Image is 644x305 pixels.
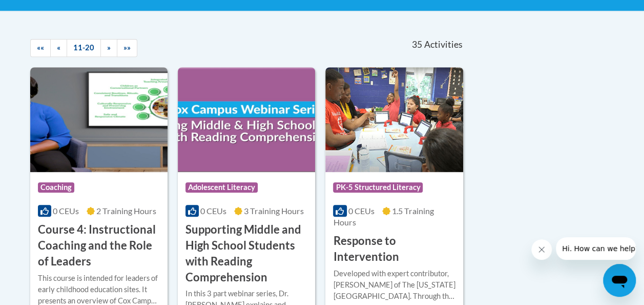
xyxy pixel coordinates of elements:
span: « [57,43,60,52]
h3: Course 4: Instructional Coaching and the Role of Leaders [38,222,160,269]
span: 0 CEUs [348,206,375,216]
a: Begining [30,39,51,57]
span: » [107,43,111,52]
img: Course Logo [178,67,315,172]
div: Developed with expert contributor, [PERSON_NAME] of The [US_STATE][GEOGRAPHIC_DATA]. Through this... [333,268,455,302]
a: 11-20 [67,39,101,57]
span: «« [37,43,44,52]
h3: Response to Intervention [333,233,455,265]
span: Adolescent Literacy [185,182,258,193]
iframe: Close message [531,239,552,260]
a: Next [100,39,117,57]
span: PK-5 Structured Literacy [333,182,423,193]
span: 0 CEUs [53,206,79,216]
a: Previous [50,39,67,57]
img: Course Logo [30,67,168,172]
span: Coaching [38,182,74,193]
span: 35 [412,39,422,50]
img: Course Logo [325,67,463,172]
span: »» [123,43,131,52]
iframe: Message from company [556,237,636,260]
span: Hi. How can we help? [6,7,83,15]
iframe: Button to launch messaging window [603,264,636,297]
h3: Supporting Middle and High School Students with Reading Comprehension [185,222,307,285]
span: 3 Training Hours [244,206,304,216]
span: 0 CEUs [200,206,226,216]
span: 2 Training Hours [96,206,156,216]
a: End [117,39,137,57]
span: Activities [424,39,462,50]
